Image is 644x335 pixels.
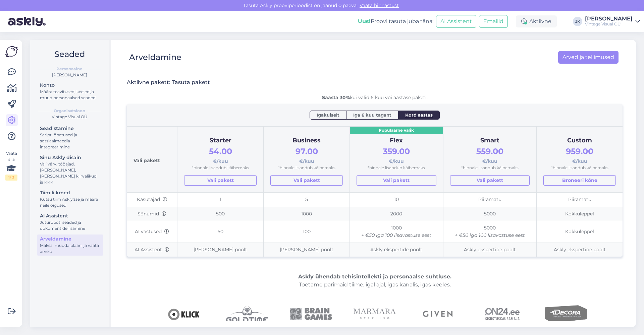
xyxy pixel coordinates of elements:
[537,207,623,221] td: Kokkuleppel
[177,221,264,243] td: 50
[127,94,623,101] div: kui valid 6 kuu või aastase paketi.
[36,114,103,120] div: Vintage Visual OÜ
[317,112,339,118] span: Igakuiselt
[417,293,460,335] img: Given
[357,145,436,165] div: €/kuu
[358,18,371,24] b: Uus!
[127,273,623,289] div: Toetame parimaid tiime, igal ajal, igas kanalis, igas keeles.
[56,66,83,72] b: Personaalne
[264,192,350,207] td: 5
[537,243,623,257] td: Askly ekspertide poolt
[184,136,257,145] div: Starter
[357,175,436,186] a: Vali pakett
[40,212,100,219] div: AI Assistent
[37,234,103,256] a: ArveldamineMaksa, muuda plaani ja vaata arveid
[40,236,100,243] div: Arveldamine
[298,273,451,280] b: Askly ühendab tehisintellekti ja personaalse suhtluse.
[450,165,530,171] div: *hinnale lisandub käibemaks
[162,293,205,335] img: Klick
[296,146,318,156] span: 97.00
[566,146,593,156] span: 959.00
[357,136,436,145] div: Flex
[543,145,616,165] div: €/kuu
[37,188,103,209] a: TiimiliikmedKutsu tiim Askly'sse ja määra neile õigused
[358,17,433,25] div: Proovi tasuta juba täna:
[436,15,476,28] button: AI Assistent
[36,72,103,78] div: [PERSON_NAME]
[350,221,443,243] td: 1000
[40,161,100,185] div: Vali värv, tööajad, [PERSON_NAME], [PERSON_NAME] kiirvalikud ja KKK
[37,124,103,151] a: SeadistamineScript, õpetused ja sotsiaalmeedia integreerimine
[543,165,616,171] div: *hinnale lisandub käibemaks
[127,207,177,221] td: Sõnumid
[537,221,623,243] td: Kokkuleppel
[443,207,537,221] td: 5000
[545,293,587,335] img: Decora
[585,16,640,27] a: [PERSON_NAME]Vintage Visual OÜ
[353,112,391,118] span: Iga 6 kuu tagant
[361,232,431,238] i: + €50 iga 100 lisavastuse eest
[36,48,103,61] h2: Seaded
[354,293,396,335] img: Marmarasterling
[383,146,410,156] span: 359.00
[40,132,100,150] div: Script, õpetused ja sotsiaalmeedia integreerimine
[184,145,257,165] div: €/kuu
[405,112,433,118] span: Kord aastas
[450,136,530,145] div: Smart
[455,232,525,238] i: + €50 iga 100 lisavastuse eest
[450,145,530,165] div: €/kuu
[479,15,508,28] button: Emailid
[37,153,103,186] a: Sinu Askly disainVali värv, tööajad, [PERSON_NAME], [PERSON_NAME] kiirvalikud ja KKK
[558,51,619,64] a: Arved ja tellimused
[264,207,350,221] td: 1000
[443,243,537,257] td: Askly ekspertide poolt
[543,136,616,145] div: Custom
[350,192,443,207] td: 10
[481,293,523,335] img: On24
[270,175,343,186] a: Vali pakett
[54,108,85,114] b: Organisatsioon
[543,175,616,186] button: Broneeri kõne
[37,211,103,232] a: AI AssistentJuturoboti seaded ja dokumentide lisamine
[177,192,264,207] td: 1
[322,94,350,100] b: Säästa 30%
[516,15,557,27] div: Aktiivne
[127,192,177,207] td: Kasutajad
[37,81,103,102] a: KontoMäära teavitused, keeled ja muud personaalsed seaded
[270,165,343,171] div: *hinnale lisandub käibemaks
[209,146,232,156] span: 54.00
[184,175,257,186] a: Vali pakett
[40,89,100,101] div: Määra teavitused, keeled ja muud personaalsed seaded
[270,136,343,145] div: Business
[443,192,537,207] td: Piiramatu
[127,79,210,86] h3: Aktiivne pakett: Tasuta pakett
[358,2,401,8] a: Vaata hinnastust
[40,243,100,255] div: Maksa, muuda plaani ja vaata arveid
[350,207,443,221] td: 2000
[537,192,623,207] td: Piiramatu
[5,150,17,181] div: Vaata siia
[350,243,443,257] td: Askly ekspertide poolt
[133,133,170,186] div: Vali pakett
[40,196,100,208] div: Kutsu tiim Askly'sse ja määra neile õigused
[177,243,264,257] td: [PERSON_NAME] poolt
[177,207,264,221] td: 500
[573,17,582,26] div: JK
[585,21,633,27] div: Vintage Visual OÜ
[5,175,17,181] div: 1 / 3
[264,243,350,257] td: [PERSON_NAME] poolt
[226,293,268,335] img: Goldtime
[40,82,100,89] div: Konto
[127,243,177,257] td: AI Assistent
[40,154,100,161] div: Sinu Askly disain
[357,165,436,171] div: *hinnale lisandub käibemaks
[585,16,633,21] div: [PERSON_NAME]
[127,221,177,243] td: AI vastused
[129,51,181,64] div: Arveldamine
[350,127,443,134] div: Populaarne valik
[443,221,537,243] td: 5000
[184,165,257,171] div: *hinnale lisandub käibemaks
[40,189,100,196] div: Tiimiliikmed
[290,293,332,335] img: Braingames
[5,45,18,58] img: Askly Logo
